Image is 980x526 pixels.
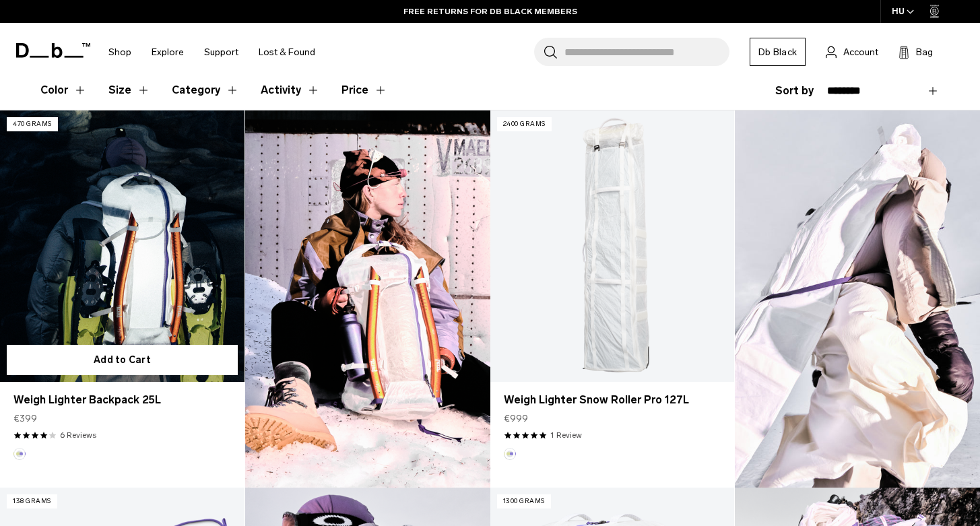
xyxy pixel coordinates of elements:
p: 138 grams [7,494,57,508]
button: Toggle Filter [172,71,239,110]
a: Weigh Lighter Snow Roller Pro 127L [504,392,721,408]
img: Content block image [245,110,490,488]
span: €999 [504,412,528,426]
img: Content block image [735,110,980,488]
a: Shop [108,28,131,76]
a: 6 reviews [60,429,96,441]
span: Account [843,45,878,59]
button: Bag [899,44,933,60]
a: Explore [152,28,184,76]
p: 470 grams [7,117,58,131]
nav: Main Navigation [98,23,325,81]
button: Add to Cart [7,345,238,375]
a: Db Black [750,38,806,66]
button: Toggle Filter [261,71,320,110]
a: 1 reviews [550,429,582,441]
a: Account [826,44,878,60]
a: Weigh Lighter Snow Roller Pro 127L [490,110,735,382]
a: Support [204,28,238,76]
button: Toggle Price [341,71,387,110]
a: Lost & Found [259,28,315,76]
button: Toggle Filter [108,71,150,110]
span: Bag [916,45,933,59]
button: Toggle Filter [40,71,87,110]
button: Aurora [504,448,516,460]
a: Weigh Lighter Backpack 25L [13,392,231,408]
p: 1300 grams [497,494,551,508]
span: €399 [13,412,37,426]
p: 2400 grams [497,117,552,131]
a: FREE RETURNS FOR DB BLACK MEMBERS [403,5,577,18]
button: Aurora [13,448,26,460]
